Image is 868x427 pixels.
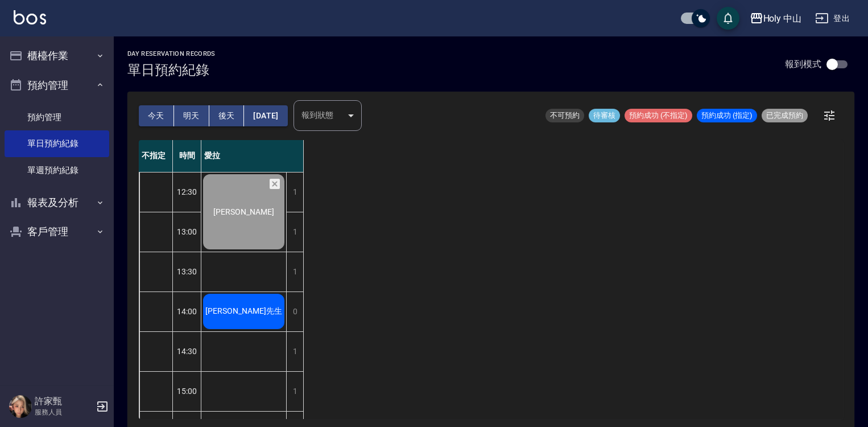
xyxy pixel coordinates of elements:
span: 不可預約 [545,110,584,121]
div: 1 [286,372,303,411]
span: 待審核 [589,110,620,121]
div: 13:30 [173,252,201,291]
span: 已完成預約 [762,110,808,121]
p: 服務人員 [35,407,93,417]
button: 登出 [811,8,854,29]
div: 14:30 [173,331,201,371]
button: 客戶管理 [5,217,109,247]
button: save [717,7,739,30]
div: 時間 [173,140,201,172]
h2: day Reservation records [127,50,216,58]
img: Logo [14,10,46,24]
button: 今天 [139,105,174,126]
div: 0 [286,292,303,331]
button: Holy 中山 [745,7,807,30]
div: 1 [286,212,303,252]
a: 單日預約紀錄 [5,130,109,157]
div: 13:00 [173,212,201,252]
div: 15:00 [173,371,201,411]
span: 預約成功 (不指定) [625,110,692,121]
div: 1 [286,332,303,371]
span: 預約成功 (指定) [697,110,757,121]
button: 預約管理 [5,71,109,100]
img: Person [9,395,32,418]
button: 報表及分析 [5,188,109,217]
div: 14:00 [173,291,201,331]
button: [DATE] [244,105,287,126]
div: 12:30 [173,172,201,212]
span: [PERSON_NAME]先生 [203,306,284,317]
h5: 許家甄 [35,396,93,407]
p: 報到模式 [785,58,821,70]
a: 預約管理 [5,104,109,130]
div: 不指定 [139,140,173,172]
span: [PERSON_NAME] [211,207,276,216]
h3: 單日預約紀錄 [127,62,216,78]
button: 後天 [209,105,245,126]
a: 單週預約紀錄 [5,157,109,183]
div: Holy 中山 [763,11,802,26]
button: 櫃檯作業 [5,41,109,71]
div: 1 [286,173,303,212]
div: 愛拉 [201,140,304,172]
div: 1 [286,252,303,291]
button: 明天 [174,105,209,126]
